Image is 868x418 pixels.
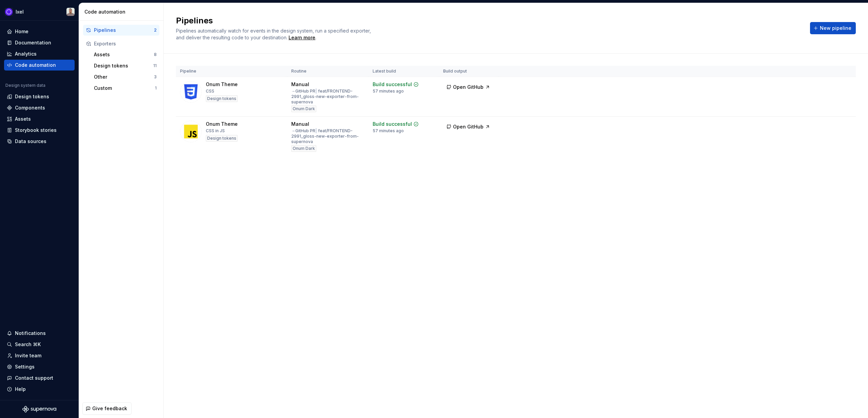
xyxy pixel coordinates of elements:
button: Custom1 [91,83,159,94]
span: | [315,88,317,94]
div: Design system data [5,83,45,88]
span: Open GitHub [453,84,484,91]
button: Search ⌘K [4,339,75,350]
button: Assets8 [91,49,159,60]
div: Search ⌘K [15,341,41,348]
div: Build successful [373,121,412,127]
div: Data sources [15,138,46,145]
a: Learn more [289,34,315,41]
a: Design tokens [4,91,75,102]
div: Build successful [373,81,412,88]
span: . [288,35,316,40]
a: Assets [4,114,75,124]
div: Design tokens [206,95,238,102]
div: Help [15,386,26,393]
div: → GitHub PR feat/FRONTEND-2991_gloss-new-exporter-from-supernova [291,128,364,144]
button: Help [4,384,75,395]
div: Analytics [15,51,37,57]
button: New pipeline [810,22,856,34]
div: CSS [206,88,214,94]
div: Pipelines [94,27,154,34]
a: Home [4,26,75,37]
div: Custom [94,85,155,92]
div: 8 [154,52,157,57]
span: | [315,128,317,133]
th: Routine [287,66,369,77]
button: Pipelines2 [83,25,159,36]
button: Notifications [4,328,75,339]
button: IxelAlberto Roldán [1,4,77,19]
button: Open GitHub [443,121,493,133]
div: 2 [154,27,157,33]
th: Latest build [369,66,439,77]
div: Onum Dark [291,145,316,152]
svg: Supernova Logo [22,406,56,413]
button: Other3 [91,72,159,82]
div: Assets [15,116,31,122]
img: Alberto Roldán [66,8,75,16]
div: Onum Theme [206,81,238,88]
div: Code automation [15,62,56,68]
span: Give feedback [92,405,127,412]
div: Manual [291,81,309,88]
a: Storybook stories [4,125,75,136]
a: Open GitHub [443,125,493,131]
div: 57 minutes ago [373,128,404,134]
a: Analytics [4,48,75,59]
a: Open GitHub [443,85,493,91]
a: Code automation [4,60,75,71]
div: CSS in JS [206,128,225,134]
div: Design tokens [206,135,238,142]
div: Design tokens [15,93,49,100]
div: Assets [94,51,154,58]
button: Open GitHub [443,81,493,93]
div: Code automation [84,8,161,15]
a: Data sources [4,136,75,147]
div: → GitHub PR feat/FRONTEND-2991_gloss-new-exporter-from-supernova [291,88,364,105]
button: Give feedback [82,402,132,415]
div: Design tokens [94,62,153,69]
div: Storybook stories [15,127,57,134]
div: 1 [155,85,157,91]
div: Settings [15,363,35,370]
button: Contact support [4,373,75,383]
img: 868fd657-9a6c-419b-b302-5d6615f36a2c.png [5,8,13,16]
div: Documentation [15,39,51,46]
div: Onum Dark [291,105,316,112]
h2: Pipelines [176,15,802,26]
th: Pipeline [176,66,287,77]
div: Components [15,104,45,111]
a: Invite team [4,350,75,361]
div: Notifications [15,330,46,337]
div: Other [94,74,154,80]
span: Open GitHub [453,123,484,130]
div: Home [15,28,28,35]
a: Components [4,102,75,113]
div: Onum Theme [206,121,238,127]
th: Build output [439,66,499,77]
a: Settings [4,361,75,372]
div: 11 [153,63,157,68]
div: Invite team [15,352,41,359]
span: New pipeline [820,25,851,32]
div: Manual [291,121,309,127]
a: Documentation [4,37,75,48]
div: 57 minutes ago [373,88,404,94]
div: Contact support [15,375,53,381]
span: Pipelines automatically watch for events in the design system, run a specified exporter, and deli... [176,28,372,40]
div: Exporters [94,40,157,47]
div: Ixel [16,8,24,15]
div: 3 [154,74,157,80]
button: Design tokens11 [91,60,159,71]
